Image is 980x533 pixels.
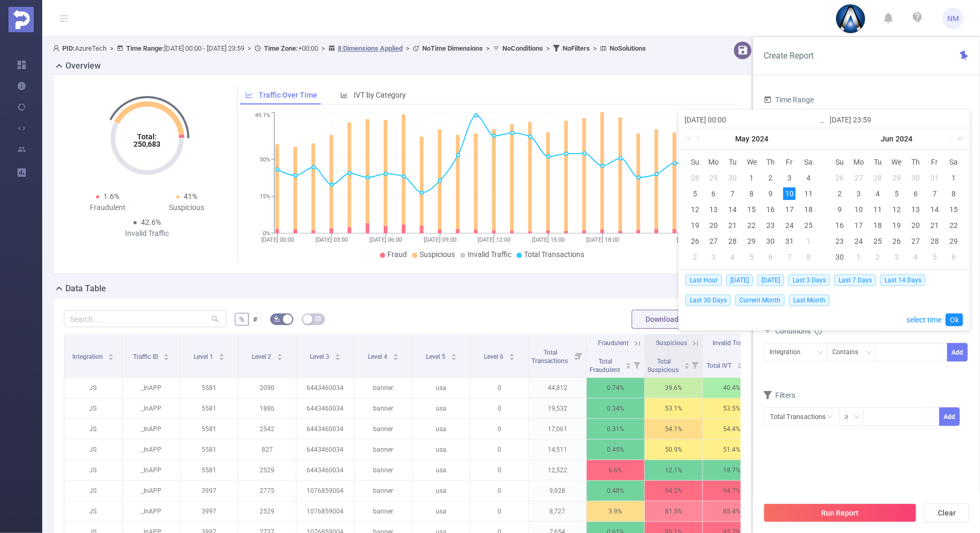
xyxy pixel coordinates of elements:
[947,203,960,216] div: 15
[872,235,884,248] div: 25
[928,203,941,216] div: 14
[788,274,830,286] span: Last 3 Days
[853,219,865,232] div: 17
[743,202,762,217] td: May 15, 2024
[928,251,941,263] div: 5
[677,236,709,243] tspan: [DATE] 23:00
[869,202,888,217] td: June 11, 2024
[743,154,762,170] th: Wed
[502,44,543,52] b: No Conditions
[761,249,780,265] td: June 6, 2024
[705,249,724,265] td: June 3, 2024
[944,154,963,170] th: Sat
[713,339,751,347] span: Invalid Traffic
[745,203,758,216] div: 15
[543,44,553,52] span: >
[108,228,187,239] div: Invalid Traffic
[831,186,850,202] td: June 2, 2024
[944,249,963,265] td: July 6, 2024
[799,170,818,186] td: May 4, 2024
[947,235,960,248] div: 29
[686,249,705,265] td: June 2, 2024
[834,235,846,248] div: 23
[761,157,780,167] span: Th
[944,202,963,217] td: June 15, 2024
[890,203,903,216] div: 12
[890,251,903,263] div: 3
[260,156,270,163] tspan: 30%
[107,44,117,52] span: >
[689,203,701,216] div: 12
[62,44,75,52] b: PID:
[743,157,762,167] span: We
[834,274,876,286] span: Last 7 Days
[775,327,822,335] span: Conditions
[928,235,941,248] div: 28
[928,219,941,232] div: 21
[686,154,705,170] th: Sun
[468,250,511,259] span: Invalid Traffic
[126,44,164,52] b: Time Range:
[708,251,720,263] div: 3
[164,352,169,355] i: icon: caret-up
[705,202,724,217] td: May 13, 2024
[853,235,865,248] div: 24
[944,217,963,233] td: June 22, 2024
[750,128,769,149] a: 2024
[255,112,270,119] tspan: 49.1%
[745,172,758,184] div: 1
[724,249,743,265] td: June 4, 2024
[743,186,762,202] td: May 8, 2024
[909,219,922,232] div: 20
[831,154,850,170] th: Sun
[946,313,963,326] a: Ok
[895,128,914,149] a: 2024
[834,172,846,184] div: 26
[853,203,865,216] div: 10
[761,186,780,202] td: May 9, 2024
[261,236,294,243] tspan: [DATE] 00:00
[735,294,785,306] span: Current Month
[783,203,796,216] div: 17
[420,250,455,259] span: Suspicious
[761,217,780,233] td: May 23, 2024
[789,294,830,306] span: Last Month
[244,44,254,52] span: >
[724,154,743,170] th: Tue
[335,352,341,358] div: Sort
[925,233,944,249] td: June 28, 2024
[745,187,758,200] div: 8
[745,219,758,232] div: 22
[563,44,590,52] b: No Filters
[780,202,799,217] td: May 17, 2024
[906,217,925,233] td: June 20, 2024
[632,310,708,329] button: Download PDF
[274,316,280,322] i: icon: bg-colors
[888,249,907,265] td: July 3, 2024
[727,187,739,200] div: 7
[947,172,960,184] div: 1
[689,187,701,200] div: 5
[907,310,941,330] a: select time
[340,91,348,99] i: icon: bar-chart
[888,170,907,186] td: May 29, 2024
[909,172,922,184] div: 30
[952,128,966,149] a: Next year (Control + right)
[684,113,819,126] input: Start date
[147,202,226,213] div: Suspicious
[925,170,944,186] td: May 31, 2024
[925,186,944,202] td: June 7, 2024
[705,157,724,167] span: Mo
[850,202,869,217] td: June 10, 2024
[764,96,814,104] span: Time Range
[906,154,925,170] th: Thu
[834,251,846,263] div: 30
[925,154,944,170] th: Fri
[705,217,724,233] td: May 20, 2024
[799,202,818,217] td: May 18, 2024
[872,203,884,216] div: 11
[799,154,818,170] th: Sat
[686,217,705,233] td: May 19, 2024
[708,219,720,232] div: 20
[610,44,646,52] b: No Solutions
